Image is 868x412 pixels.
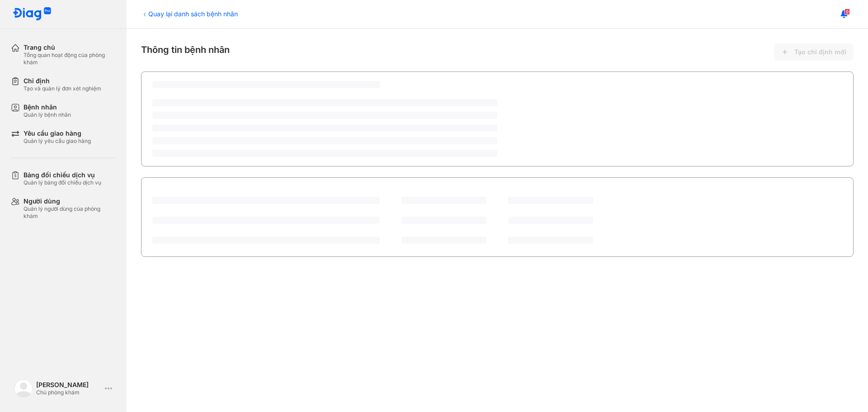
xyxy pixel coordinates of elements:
span: ‌ [401,237,486,244]
span: ‌ [152,81,380,88]
div: Trang chủ [24,43,116,52]
div: Quản lý yêu cầu giao hàng [24,137,91,145]
span: ‌ [401,217,486,224]
div: Thông tin bệnh nhân [141,43,854,61]
span: ‌ [508,237,593,244]
div: Quản lý bệnh nhân [24,111,71,118]
span: ‌ [508,197,593,204]
div: Tổng quan hoạt động của phòng khám [24,52,116,66]
span: ‌ [152,150,497,157]
div: Tạo và quản lý đơn xét nghiệm [24,85,101,92]
span: ‌ [152,197,380,204]
div: Bệnh nhân [24,103,71,111]
div: Quản lý người dùng của phòng khám [24,205,116,220]
span: ‌ [152,112,497,119]
img: logo [14,379,33,398]
div: Lịch sử chỉ định [152,186,207,197]
div: Chủ phòng khám [36,389,101,396]
div: Bảng đối chiếu dịch vụ [24,171,101,179]
div: Quản lý bảng đối chiếu dịch vụ [24,179,101,186]
button: Tạo chỉ định mới [774,43,854,61]
div: Người dùng [24,197,116,205]
span: ‌ [152,237,380,244]
span: ‌ [152,217,380,224]
div: [PERSON_NAME] [36,381,101,389]
span: 9 [844,9,850,15]
span: ‌ [508,217,593,224]
div: Chỉ định [24,77,101,85]
img: logo [13,7,52,21]
div: Quay lại danh sách bệnh nhân [141,9,238,19]
span: ‌ [152,99,497,106]
span: Tạo chỉ định mới [794,48,846,56]
span: ‌ [152,137,497,144]
div: Yêu cầu giao hàng [24,129,91,137]
span: ‌ [152,124,497,132]
span: ‌ [401,197,486,204]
